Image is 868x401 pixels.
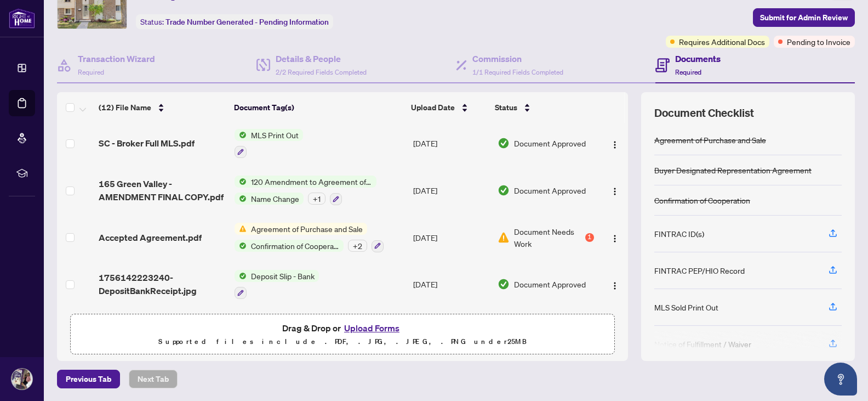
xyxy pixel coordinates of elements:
[129,370,178,388] button: Next Tab
[490,92,595,123] th: Status
[514,184,586,196] span: Document Approved
[411,101,455,114] span: Upload Date
[235,223,247,235] img: Status Icon
[514,278,586,290] span: Document Approved
[341,321,403,335] button: Upload Forms
[282,321,403,335] span: Drag & Drop or
[235,270,319,300] button: Status IconDeposit Slip - Bank
[276,68,367,76] span: 2/2 Required Fields Completed
[654,105,754,121] span: Document Checklist
[679,36,765,48] span: Requires Additional Docs
[409,120,493,167] td: [DATE]
[99,101,151,114] span: (12) File Name
[99,231,202,244] span: Accepted Agreement.pdf
[675,68,701,76] span: Required
[514,137,586,149] span: Document Approved
[606,229,624,246] button: Logo
[654,228,704,240] div: FINTRAC ID(s)
[78,52,155,65] h4: Transaction Wizard
[654,194,750,206] div: Confirmation of Cooperation
[824,363,857,396] button: Open asap
[235,176,376,205] button: Status Icon120 Amendment to Agreement of Purchase and SaleStatus IconName Change+1
[276,52,367,65] h4: Details & People
[12,369,32,389] img: Profile Icon
[235,240,247,252] img: Status Icon
[610,281,619,290] img: Logo
[498,184,510,196] img: Document Status
[472,68,563,76] span: 1/1 Required Fields Completed
[606,275,624,293] button: Logo
[247,270,319,282] span: Deposit Slip - Bank
[409,214,493,261] td: [DATE]
[235,193,247,205] img: Status Icon
[247,129,303,141] span: MLS Print Out
[247,223,367,235] span: Agreement of Purchase and Sale
[498,137,510,149] img: Document Status
[78,68,104,76] span: Required
[77,335,608,348] p: Supported files include .PDF, .JPG, .JPEG, .PNG under 25 MB
[247,176,376,188] span: 120 Amendment to Agreement of Purchase and Sale
[675,52,721,65] h4: Documents
[514,225,583,250] span: Document Needs Work
[409,167,493,214] td: [DATE]
[99,271,226,297] span: 1756142223240-DepositBankReceipt.jpg
[235,129,303,159] button: Status IconMLS Print Out
[472,52,563,65] h4: Commission
[235,223,384,252] button: Status IconAgreement of Purchase and SaleStatus IconConfirmation of Cooperation+2
[654,301,718,313] div: MLS Sold Print Out
[585,233,594,242] div: 1
[760,9,848,26] span: Submit for Admin Review
[94,92,230,123] th: (12) File Name
[407,92,490,123] th: Upload Date
[409,261,493,308] td: [DATE]
[787,36,850,48] span: Pending to Invoice
[610,187,619,196] img: Logo
[610,140,619,149] img: Logo
[308,193,325,205] div: + 1
[247,193,304,205] span: Name Change
[230,92,407,123] th: Document Tag(s)
[498,231,510,244] img: Document Status
[235,129,247,141] img: Status Icon
[495,101,517,114] span: Status
[348,240,367,252] div: + 2
[753,8,855,27] button: Submit for Admin Review
[247,240,344,252] span: Confirmation of Cooperation
[654,264,745,276] div: FINTRAC PEP/HIO Record
[610,234,619,243] img: Logo
[606,182,624,199] button: Logo
[57,370,120,388] button: Previous Tab
[66,370,111,388] span: Previous Tab
[71,314,614,355] span: Drag & Drop orUpload FormsSupported files include .PDF, .JPG, .JPEG, .PNG under25MB
[136,14,333,29] div: Status:
[498,278,510,290] img: Document Status
[654,164,812,176] div: Buyer Designated Representation Agreement
[99,177,226,204] span: 165 Green Valley - AMENDMENT FINAL COPY.pdf
[9,8,35,29] img: logo
[654,134,766,146] div: Agreement of Purchase and Sale
[235,176,247,188] img: Status Icon
[606,134,624,152] button: Logo
[99,137,195,150] span: SC - Broker Full MLS.pdf
[165,17,329,27] span: Trade Number Generated - Pending Information
[235,270,247,282] img: Status Icon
